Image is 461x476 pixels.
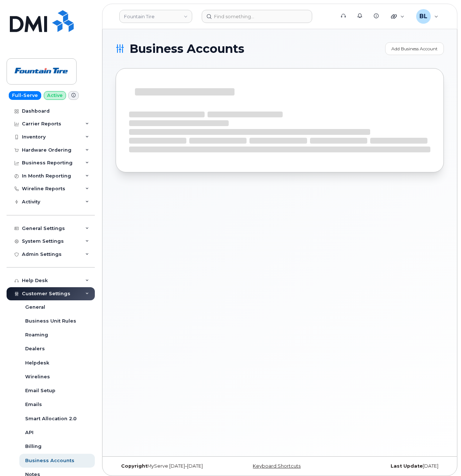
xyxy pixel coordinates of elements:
[253,463,301,469] a: Keyboard Shortcuts
[391,463,423,469] strong: Last Update
[129,43,244,54] span: Business Accounts
[116,463,225,469] div: MyServe [DATE]–[DATE]
[121,463,147,469] strong: Copyright
[385,42,444,55] a: Add Business Account
[334,463,444,469] div: [DATE]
